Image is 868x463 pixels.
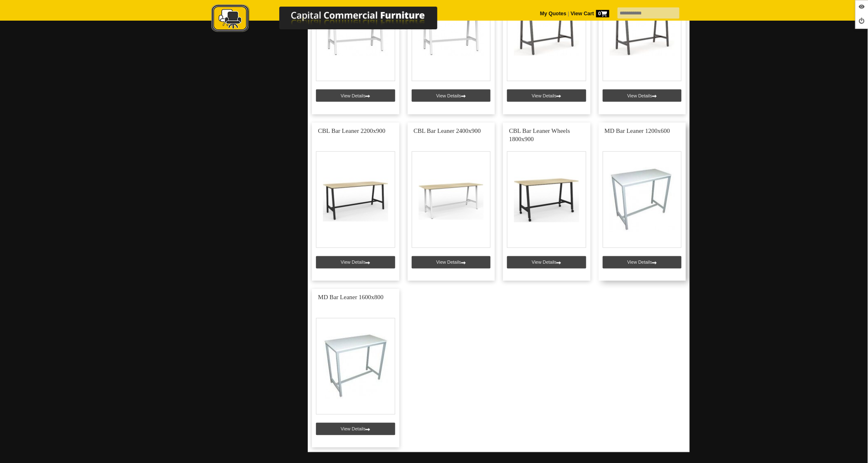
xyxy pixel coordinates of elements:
[571,11,609,17] strong: View Cart
[569,11,609,17] a: View Cart0
[596,10,609,17] span: 0
[540,11,566,17] a: My Quotes
[189,4,477,37] a: Capital Commercial Furniture Logo
[189,4,477,34] img: Capital Commercial Furniture Logo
